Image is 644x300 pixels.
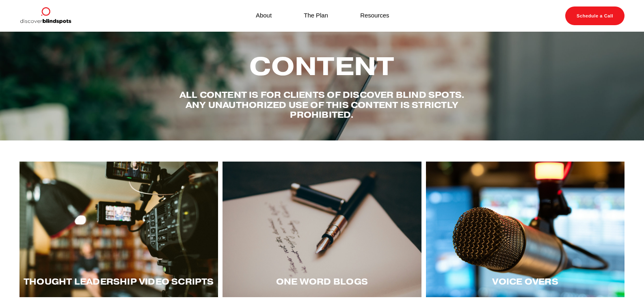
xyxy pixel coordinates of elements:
a: The Plan [304,10,328,21]
a: Schedule a Call [565,6,625,25]
img: Discover Blind Spots [19,6,71,25]
span: Thought LEadership Video Scripts [24,276,214,287]
a: Resources [360,10,389,21]
h2: Content [172,52,472,80]
span: Voice Overs [492,276,558,287]
span: One word blogs [276,276,368,287]
h4: All content is for Clients of Discover Blind spots. Any unauthorized use of this content is stric... [172,90,472,120]
a: About [256,10,272,21]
